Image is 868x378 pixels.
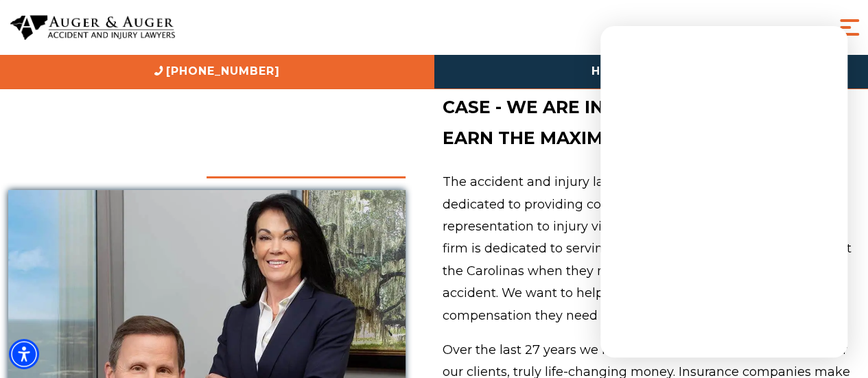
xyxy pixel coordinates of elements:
[9,339,39,369] div: Accessibility Menu
[443,61,860,154] p: We don't get paid until we win your case - we are incentivized to help you earn the maximum amoun...
[443,171,860,327] p: The accident and injury lawyers at Auger & [PERSON_NAME] are dedicated to providing compassionate...
[10,15,175,40] img: Auger & Auger Accident and Injury Lawyers Logo
[836,14,863,41] button: Menu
